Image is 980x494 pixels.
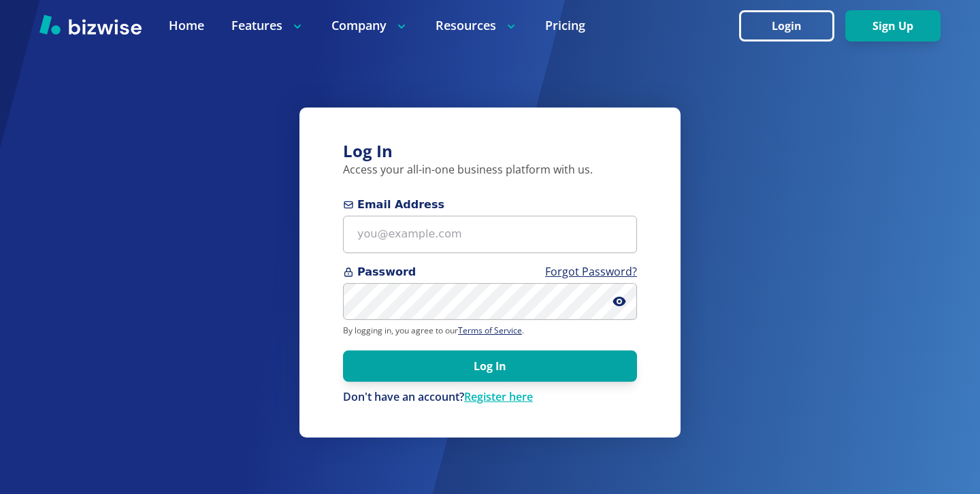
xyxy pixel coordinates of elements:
input: you@example.com [343,216,637,253]
a: Terms of Service [458,325,522,336]
p: Don't have an account? [343,390,637,405]
a: Register here [464,389,533,404]
span: Email Address [343,197,637,213]
p: Resources [436,17,518,34]
a: Home [169,17,204,34]
span: Password [343,264,637,280]
img: Bizwise Logo [39,14,142,35]
h3: Log In [343,140,637,163]
p: By logging in, you agree to our . [343,325,637,336]
a: Forgot Password? [545,264,637,279]
button: Login [739,10,834,42]
p: Access your all-in-one business platform with us. [343,163,637,178]
a: Pricing [545,17,585,34]
p: Features [231,17,304,34]
button: Sign Up [845,10,941,42]
div: Don't have an account?Register here [343,390,637,405]
button: Log In [343,350,637,382]
p: Company [331,17,408,34]
a: Login [739,20,845,33]
a: Sign Up [845,20,941,33]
